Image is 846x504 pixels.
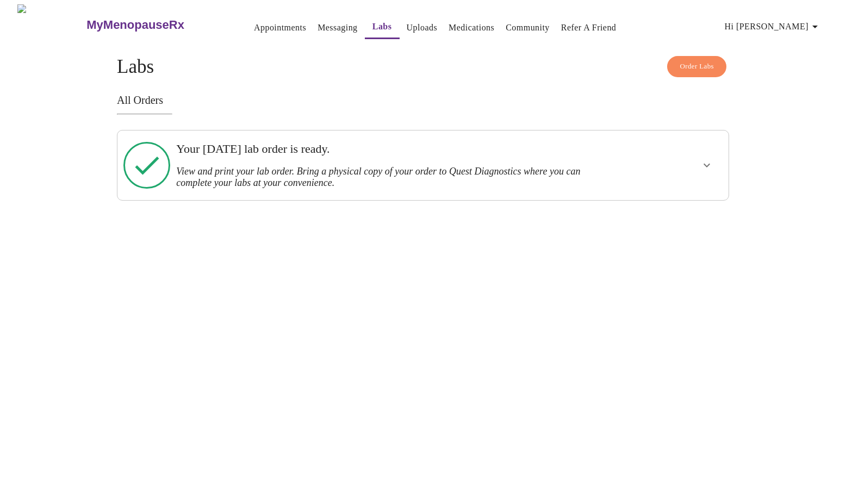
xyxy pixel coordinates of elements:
[561,20,617,35] a: Refer a Friend
[725,19,822,34] span: Hi [PERSON_NAME]
[117,56,729,78] h4: Labs
[680,60,714,73] span: Order Labs
[402,17,442,39] button: Uploads
[318,20,357,35] a: Messaging
[557,17,621,39] button: Refer a Friend
[254,20,306,35] a: Appointments
[365,16,400,39] button: Labs
[506,20,550,35] a: Community
[372,19,392,34] a: Labs
[667,56,726,77] button: Order Labs
[501,17,554,39] button: Community
[85,6,228,44] a: MyMenopauseRx
[86,18,184,32] h3: MyMenopauseRx
[449,20,494,35] a: Medications
[176,166,611,189] h3: View and print your lab order. Bring a physical copy of your order to Quest Diagnostics where you...
[17,4,85,45] img: MyMenopauseRx Logo
[407,20,438,35] a: Uploads
[313,17,362,39] button: Messaging
[250,17,310,39] button: Appointments
[444,17,499,39] button: Medications
[117,94,729,107] h3: All Orders
[694,152,720,178] button: show more
[720,16,826,38] button: Hi [PERSON_NAME]
[176,142,611,156] h3: Your [DATE] lab order is ready.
